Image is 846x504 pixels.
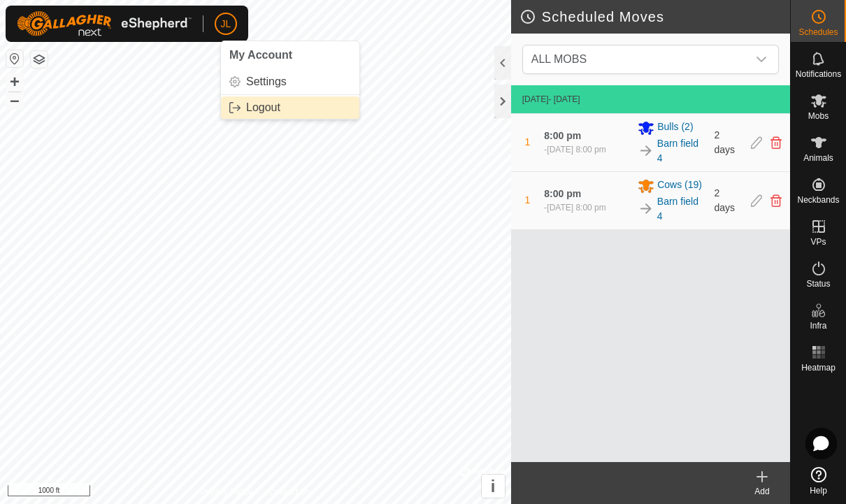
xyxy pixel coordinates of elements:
[221,17,231,31] span: JL
[548,94,580,104] span: - [DATE]
[638,201,654,217] img: To
[810,238,826,246] span: VPs
[544,201,605,214] div: -
[246,76,287,87] span: Settings
[714,187,735,213] span: 2 days
[547,145,605,154] span: [DATE] 8:00 pm
[200,486,252,498] a: Privacy Policy
[734,485,790,498] div: Add
[221,96,359,119] a: Logout
[229,49,292,61] span: My Account
[6,50,23,67] button: Reset Map
[269,486,310,498] a: Contact Us
[797,196,839,204] span: Neckbands
[491,477,496,496] span: i
[808,112,829,120] span: Mobs
[806,280,830,288] span: Status
[246,102,280,113] span: Logout
[6,73,23,90] button: +
[657,178,702,194] span: Cows (19)
[657,194,706,224] a: Barn field 4
[810,487,827,495] span: Help
[791,461,846,501] a: Help
[803,154,833,162] span: Animals
[796,70,841,78] span: Notifications
[714,129,735,155] span: 2 days
[17,11,192,36] img: Gallagher Logo
[221,71,359,93] a: Settings
[638,143,654,159] img: To
[31,51,48,68] button: Map Layers
[526,45,747,73] span: ALL MOBS
[522,94,549,104] span: [DATE]
[519,8,790,25] h2: Scheduled Moves
[747,45,775,73] div: dropdown trigger
[544,130,581,141] span: 8:00 pm
[810,322,826,330] span: Infra
[544,188,581,199] span: 8:00 pm
[531,53,587,65] span: ALL MOBS
[482,475,505,498] button: i
[657,120,693,136] span: Bulls (2)
[657,136,706,166] a: Barn field 4
[801,363,836,372] span: Heatmap
[525,136,531,147] span: 1
[544,143,605,156] div: -
[6,92,23,108] button: –
[525,194,531,206] span: 1
[547,203,605,213] span: [DATE] 8:00 pm
[798,28,838,36] span: Schedules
